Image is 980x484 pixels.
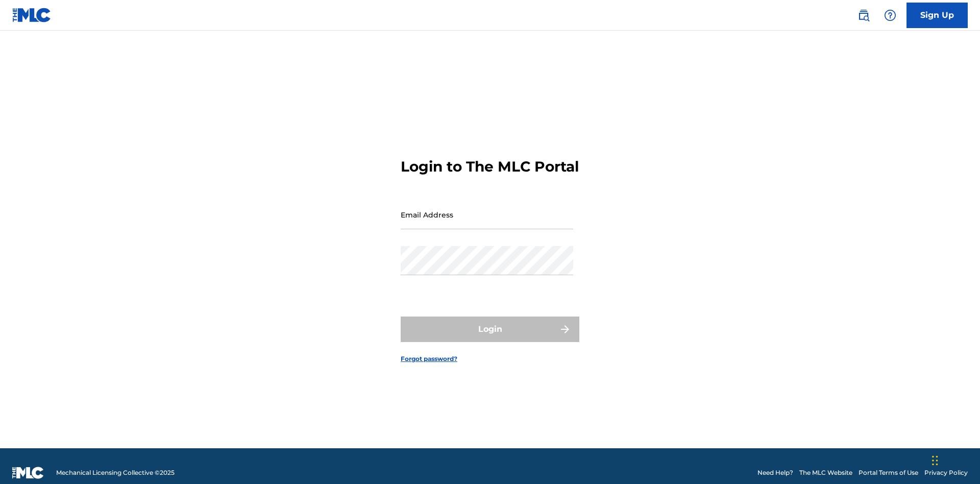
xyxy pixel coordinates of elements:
div: Drag [932,445,938,476]
div: Help [880,5,900,26]
a: The MLC Website [799,468,852,477]
span: Mechanical Licensing Collective © 2025 [56,468,175,477]
img: search [857,9,870,21]
a: Privacy Policy [924,468,968,477]
img: MLC Logo [12,8,52,22]
img: logo [12,467,44,479]
a: Forgot password? [401,354,457,364]
a: Need Help? [757,468,793,477]
a: Portal Terms of Use [859,468,918,477]
img: help [884,9,896,21]
iframe: Chat Widget [929,435,980,484]
h3: Login to The MLC Portal [401,158,579,176]
a: Public Search [853,5,874,26]
a: Sign Up [906,3,968,28]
